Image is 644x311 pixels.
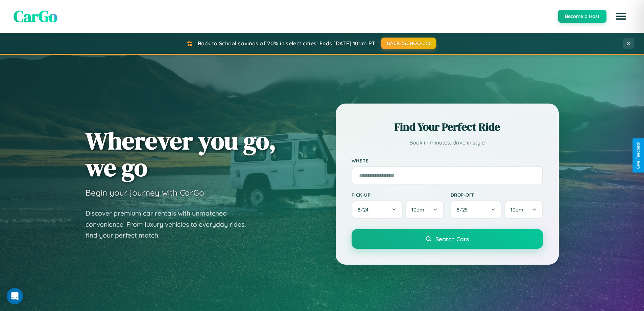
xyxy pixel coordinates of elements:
span: 10am [411,206,424,213]
label: Where [352,158,543,163]
span: Back to School savings of 20% in select cities! Ends [DATE] 10am PT. [198,40,376,47]
button: 8/24 [352,200,403,219]
span: Search Cars [435,235,469,243]
p: Discover premium car rentals with unmatched convenience. From luxury vehicles to everyday rides, ... [86,208,255,241]
span: 10am [510,206,523,213]
span: CarGo [14,5,57,27]
button: 10am [504,200,543,219]
label: Drop-off [451,192,543,198]
button: 8/25 [451,200,502,219]
span: 8 / 25 [457,206,471,213]
h2: Find Your Perfect Ride [352,119,543,134]
button: Search Cars [352,229,543,249]
span: 8 / 24 [358,206,372,213]
label: Pick-up [352,192,444,198]
div: Give Feedback [636,142,641,169]
h3: Begin your journey with CarGo [86,187,204,198]
button: Open menu [612,7,630,26]
button: BACK2SCHOOL20 [381,38,436,49]
h1: Wherever you go, we go [86,127,276,181]
div: Open Intercom Messenger [7,288,23,304]
button: 10am [405,200,444,219]
button: Become a Host [558,10,606,23]
p: Book in minutes, drive in style [352,138,543,148]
